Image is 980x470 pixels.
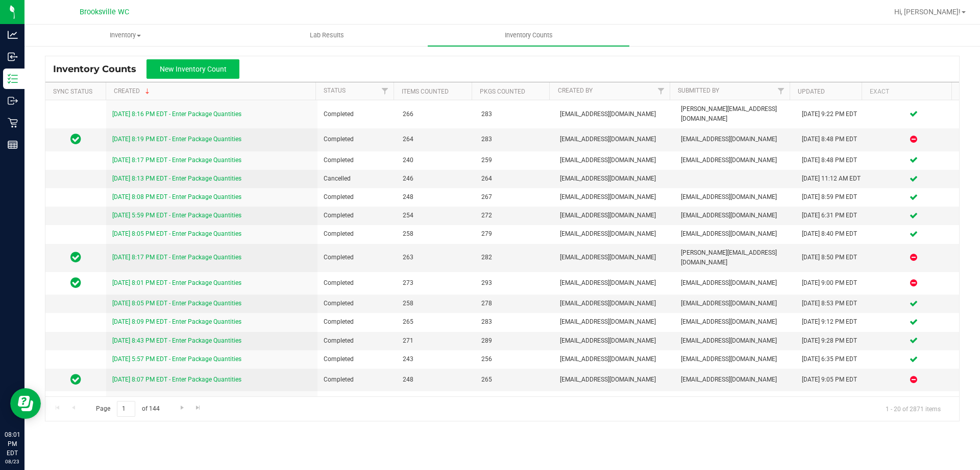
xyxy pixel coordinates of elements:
[403,229,469,239] span: 258
[8,30,18,40] inline-svg: Analytics
[802,278,862,288] div: [DATE] 9:00 PM EDT
[324,211,390,220] span: Completed
[481,135,548,144] span: 283
[403,317,469,327] span: 265
[681,336,790,346] span: [EMAIL_ADDRESS][DOMAIN_NAME]
[802,229,862,239] div: [DATE] 8:40 PM EDT
[10,388,41,419] iframe: Resource center
[802,135,862,144] div: [DATE] 8:48 PM EDT
[112,355,241,363] a: [DATE] 5:57 PM EDT - Enter Package Quantities
[802,375,862,385] div: [DATE] 9:05 PM EDT
[403,253,469,262] span: 263
[146,59,239,79] button: New Inventory Count
[160,65,227,73] span: New Inventory Count
[403,336,469,346] span: 271
[403,109,469,119] span: 266
[802,299,862,308] div: [DATE] 8:53 PM EDT
[681,104,790,124] span: [PERSON_NAME][EMAIL_ADDRESS][DOMAIN_NAME]
[112,254,241,261] a: [DATE] 8:17 PM EDT - Enter Package Quantities
[481,299,548,308] span: 278
[5,430,20,458] p: 08:01 PM EDT
[112,212,241,219] a: [DATE] 5:59 PM EDT - Enter Package Quantities
[175,401,189,415] a: Go to the next page
[70,395,81,409] span: In Sync
[481,317,548,327] span: 283
[403,278,469,288] span: 273
[681,278,790,288] span: [EMAIL_ADDRESS][DOMAIN_NAME]
[560,354,669,364] span: [EMAIL_ADDRESS][DOMAIN_NAME]
[403,192,469,202] span: 248
[114,87,152,95] a: Created
[802,354,862,364] div: [DATE] 6:35 PM EDT
[112,156,241,164] a: [DATE] 8:17 PM EDT - Enter Package Quantities
[324,135,390,144] span: Completed
[112,300,241,307] a: [DATE] 8:05 PM EDT - Enter Package Quantities
[87,401,168,417] span: Page of 144
[70,132,81,146] span: In Sync
[681,354,790,364] span: [EMAIL_ADDRESS][DOMAIN_NAME]
[560,336,669,346] span: [EMAIL_ADDRESS][DOMAIN_NAME]
[324,229,390,239] span: Completed
[70,250,81,264] span: In Sync
[112,110,241,118] a: [DATE] 8:16 PM EDT - Enter Package Quantities
[681,229,790,239] span: [EMAIL_ADDRESS][DOMAIN_NAME]
[802,253,862,262] div: [DATE] 8:50 PM EDT
[5,458,20,465] p: 08/23
[53,63,146,75] span: Inventory Counts
[191,401,206,415] a: Go to the last page
[681,155,790,165] span: [EMAIL_ADDRESS][DOMAIN_NAME]
[8,118,18,128] inline-svg: Retail
[117,401,135,417] input: 1
[324,299,390,308] span: Completed
[481,211,548,220] span: 272
[481,109,548,119] span: 283
[560,229,669,239] span: [EMAIL_ADDRESS][DOMAIN_NAME]
[560,135,669,144] span: [EMAIL_ADDRESS][DOMAIN_NAME]
[324,278,390,288] span: Completed
[112,376,241,383] a: [DATE] 8:07 PM EDT - Enter Package Quantities
[798,88,825,95] a: Updated
[403,155,469,165] span: 240
[560,375,669,385] span: [EMAIL_ADDRESS][DOMAIN_NAME]
[560,174,669,184] span: [EMAIL_ADDRESS][DOMAIN_NAME]
[428,25,629,46] a: Inventory Counts
[377,82,394,100] a: Filter
[112,337,241,344] a: [DATE] 8:43 PM EDT - Enter Package Quantities
[481,354,548,364] span: 256
[481,229,548,239] span: 279
[481,155,548,165] span: 259
[324,253,390,262] span: Completed
[8,96,18,106] inline-svg: Outbound
[53,88,92,95] a: Sync Status
[802,317,862,327] div: [DATE] 9:12 PM EDT
[481,375,548,385] span: 265
[296,31,358,40] span: Lab Results
[112,193,241,200] a: [DATE] 8:08 PM EDT - Enter Package Quantities
[324,174,390,184] span: Cancelled
[481,336,548,346] span: 289
[403,354,469,364] span: 243
[112,279,241,286] a: [DATE] 8:01 PM EDT - Enter Package Quantities
[112,136,241,143] a: [DATE] 8:19 PM EDT - Enter Package Quantities
[403,211,469,220] span: 254
[681,211,790,220] span: [EMAIL_ADDRESS][DOMAIN_NAME]
[894,8,961,16] span: Hi, [PERSON_NAME]!
[481,278,548,288] span: 293
[491,31,567,40] span: Inventory Counts
[681,375,790,385] span: [EMAIL_ADDRESS][DOMAIN_NAME]
[772,82,789,100] a: Filter
[681,135,790,144] span: [EMAIL_ADDRESS][DOMAIN_NAME]
[560,253,669,262] span: [EMAIL_ADDRESS][DOMAIN_NAME]
[24,25,226,46] a: Inventory
[678,87,719,94] a: Submitted By
[403,299,469,308] span: 258
[802,155,862,165] div: [DATE] 8:48 PM EDT
[403,135,469,144] span: 264
[560,155,669,165] span: [EMAIL_ADDRESS][DOMAIN_NAME]
[70,276,81,290] span: In Sync
[8,52,18,62] inline-svg: Inbound
[324,109,390,119] span: Completed
[560,211,669,220] span: [EMAIL_ADDRESS][DOMAIN_NAME]
[403,174,469,184] span: 246
[877,401,949,416] span: 1 - 20 of 2871 items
